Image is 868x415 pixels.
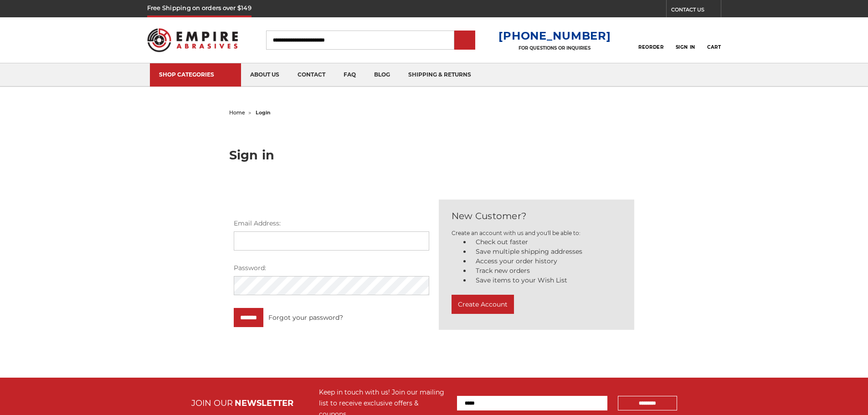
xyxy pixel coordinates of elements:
[707,30,721,50] a: Cart
[498,45,611,51] p: FOR QUESTIONS OR INQUIRIES
[707,44,721,50] span: Cart
[191,398,233,408] span: JOIN OUR
[229,149,639,161] h1: Sign in
[234,219,429,228] label: Email Address:
[498,29,611,42] a: [PHONE_NUMBER]
[452,303,514,311] a: Create Account
[235,398,293,408] span: NEWSLETTER
[241,63,288,87] a: about us
[288,63,334,87] a: contact
[638,30,663,50] a: Reorder
[456,31,474,50] input: Submit
[147,22,238,58] img: Empire Abrasives
[268,313,343,323] a: Forgot your password?
[452,295,514,314] button: Create Account
[471,256,621,266] li: Access your order history
[399,63,480,87] a: shipping & returns
[159,71,232,78] div: SHOP CATEGORIES
[671,5,721,17] a: CONTACT US
[676,44,695,50] span: Sign In
[452,229,621,237] p: Create an account with us and you'll be able to:
[471,266,621,276] li: Track new orders
[229,109,245,116] a: home
[471,237,621,247] li: Check out faster
[256,109,271,116] span: login
[334,63,365,87] a: faq
[452,209,621,223] h2: New Customer?
[365,63,399,87] a: blog
[638,44,663,50] span: Reorder
[234,263,429,273] label: Password:
[471,247,621,256] li: Save multiple shipping addresses
[471,276,621,285] li: Save items to your Wish List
